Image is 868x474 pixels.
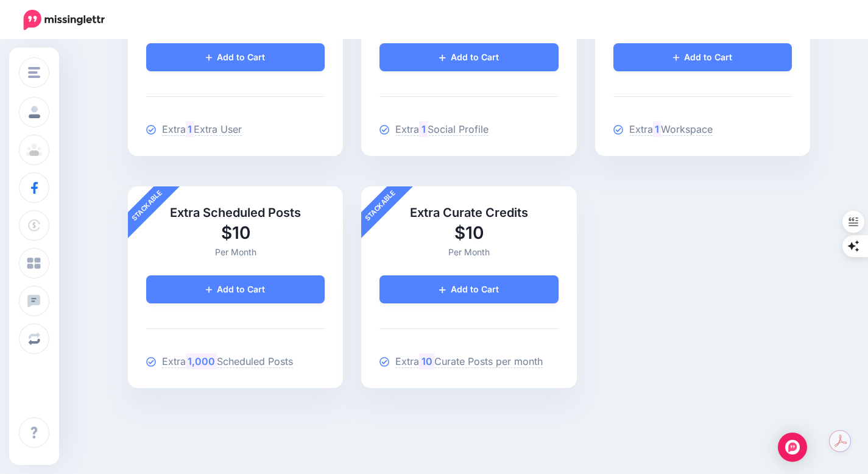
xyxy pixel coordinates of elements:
[186,353,217,369] mark: 1,000
[146,205,325,221] h3: Extra Scheduled Posts
[186,121,194,137] mark: 1
[419,353,434,369] mark: 10
[379,275,558,303] a: Add to Cart
[379,43,558,71] a: Add to Cart
[379,221,558,244] h2: $10
[419,121,427,137] mark: 1
[28,67,40,78] img: menu.png
[448,247,490,257] span: Per Month
[146,43,325,71] a: Add to Cart
[379,205,558,221] h3: Extra Curate Credits
[629,123,713,136] span: Extra Workspace
[215,247,256,257] span: Per Month
[162,355,293,368] span: Extra Scheduled Posts
[613,43,792,71] a: Add to Cart
[395,355,542,368] span: Extra Curate Posts per month
[146,221,325,244] h2: $10
[162,123,242,136] span: Extra Extra User
[114,172,181,239] div: Stackable
[778,433,807,462] div: Open Intercom Messenger
[347,172,414,239] div: Stackable
[146,275,325,303] a: Add to Cart
[395,123,488,136] span: Extra Social Profile
[653,121,661,137] mark: 1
